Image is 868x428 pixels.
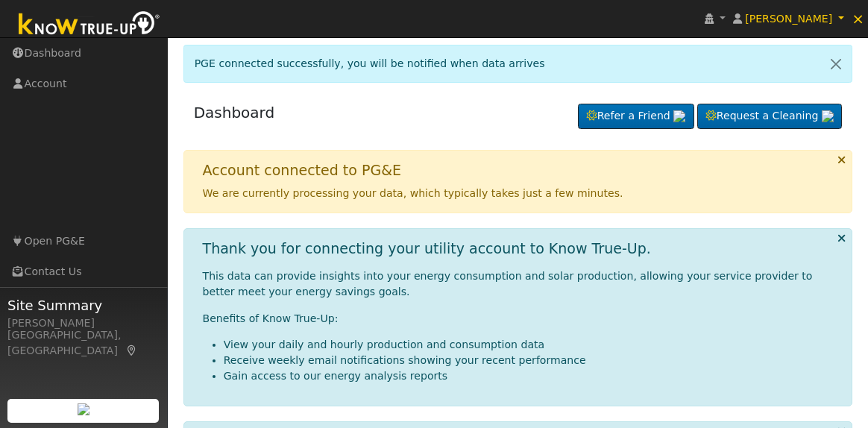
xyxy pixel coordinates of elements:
[125,344,139,356] a: Map
[673,110,685,122] img: retrieve
[852,10,864,28] span: ×
[194,104,275,122] a: Dashboard
[820,45,852,82] a: Close
[224,353,840,368] li: Receive weekly email notifications showing your recent performance
[224,368,840,384] li: Gain access to our energy analysis reports
[7,315,160,331] div: [PERSON_NAME]
[203,240,651,257] h1: Thank you for connecting your utility account to Know True-Up.
[745,13,832,25] span: [PERSON_NAME]
[78,403,89,415] img: retrieve
[203,162,401,179] h1: Account connected to PG&E
[203,270,813,298] span: This data can provide insights into your energy consumption and solar production, allowing your s...
[697,104,842,129] a: Request a Cleaning
[203,187,623,199] span: We are currently processing your data, which typically takes just a few minutes.
[7,327,160,359] div: [GEOGRAPHIC_DATA], [GEOGRAPHIC_DATA]
[11,8,168,42] img: Know True-Up
[822,110,834,122] img: retrieve
[183,45,853,83] div: PGE connected successfully, you will be notified when data arrives
[224,337,840,353] li: View your daily and hourly production and consumption data
[578,104,694,129] a: Refer a Friend
[203,311,840,327] p: Benefits of Know True-Up:
[7,295,160,315] span: Site Summary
